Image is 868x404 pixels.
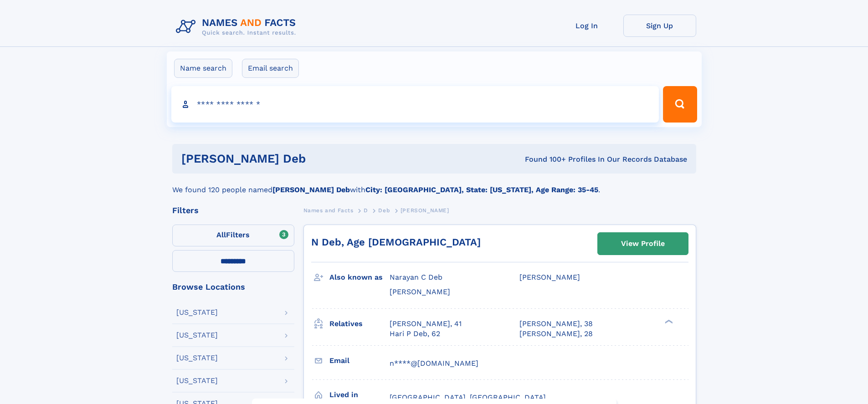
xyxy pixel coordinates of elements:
[390,319,462,329] a: [PERSON_NAME], 41
[415,154,687,164] div: Found 100+ Profiles In Our Records Database
[174,59,232,78] label: Name search
[364,205,368,216] a: D
[598,233,688,255] a: View Profile
[172,225,294,246] label: Filters
[390,393,546,402] span: [GEOGRAPHIC_DATA], [GEOGRAPHIC_DATA]
[663,318,673,324] div: ❯
[176,309,218,316] div: [US_STATE]
[364,207,368,214] span: D
[176,377,218,384] div: [US_STATE]
[365,185,598,194] b: City: [GEOGRAPHIC_DATA], State: [US_STATE], Age Range: 35-45
[171,86,659,123] input: search input
[172,15,303,39] img: Logo Names and Facts
[390,273,442,281] span: Narayan C Deb
[311,236,481,248] a: N Deb, Age [DEMOGRAPHIC_DATA]
[176,354,218,362] div: [US_STATE]
[550,15,623,37] a: Log In
[216,230,226,239] span: All
[329,316,390,332] h3: Relatives
[303,205,354,216] a: Names and Facts
[329,353,390,368] h3: Email
[176,332,218,339] div: [US_STATE]
[181,153,416,164] h1: [PERSON_NAME] Deb
[242,59,299,78] label: Email search
[378,205,390,216] a: Deb
[329,387,390,403] h3: Lived in
[390,329,440,339] a: Hari P Deb, 62
[329,270,390,285] h3: Also known as
[519,329,593,339] a: [PERSON_NAME], 28
[623,15,696,37] a: Sign Up
[390,287,450,296] span: [PERSON_NAME]
[172,174,696,195] div: We found 120 people named with .
[621,233,665,254] div: View Profile
[519,319,593,329] a: [PERSON_NAME], 38
[519,273,580,281] span: [PERSON_NAME]
[172,283,294,291] div: Browse Locations
[272,185,350,194] b: [PERSON_NAME] Deb
[378,207,390,214] span: Deb
[663,86,697,123] button: Search Button
[172,206,294,215] div: Filters
[401,207,449,214] span: [PERSON_NAME]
